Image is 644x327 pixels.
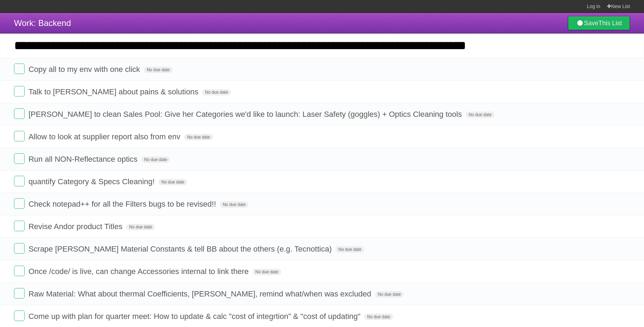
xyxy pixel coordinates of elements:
label: Done [14,64,25,74]
span: No due date [364,314,393,320]
span: Come up with plan for quarter meet: How to update & calc "cost of integrtion" & "cost of updating" [28,312,362,321]
span: No due date [253,269,281,275]
span: Scrape [PERSON_NAME] Material Constants & tell BB about the others (e.g. Tecnottica) [28,245,333,253]
span: No due date [144,67,172,73]
span: No due date [375,291,404,298]
span: No due date [202,89,231,95]
span: No due date [141,156,170,163]
span: quantify Category & Specs Cleaning! [28,177,157,186]
span: Copy all to my env with one click [28,65,142,74]
label: Done [14,311,25,321]
label: Done [14,198,25,209]
span: Allow to look at supplier report also from env [28,132,182,141]
label: Done [14,176,25,186]
span: Check notepad++ for all the Filters bugs to be revised!! [28,200,218,208]
label: Done [14,153,25,164]
label: Done [14,221,25,231]
label: Done [14,266,25,276]
span: Once /code/ is live, can change Accessories internal to link there [28,267,250,276]
span: No due date [466,112,494,118]
span: No due date [126,224,155,230]
label: Done [14,243,25,254]
b: This List [598,20,622,27]
label: Done [14,288,25,299]
span: No due date [184,134,213,140]
span: Talk to [PERSON_NAME] about pains & solutions [28,87,200,96]
span: Revise Andor product Titles [28,222,124,231]
span: [PERSON_NAME] to clean Sales Pool: Give her Categories we'd like to launch: Laser Safety (goggles... [28,110,464,119]
span: Raw Material: What about thermal Coefficients, [PERSON_NAME], remind what/when was excluded [28,289,373,298]
span: Work: Backend [14,18,71,28]
label: Done [14,108,25,119]
label: Done [14,131,25,141]
a: SaveThis List [568,16,630,30]
span: No due date [220,201,248,208]
span: Run all NON-Reflectance optics [28,155,139,163]
label: Done [14,86,25,96]
span: No due date [159,179,187,185]
span: No due date [336,246,364,253]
